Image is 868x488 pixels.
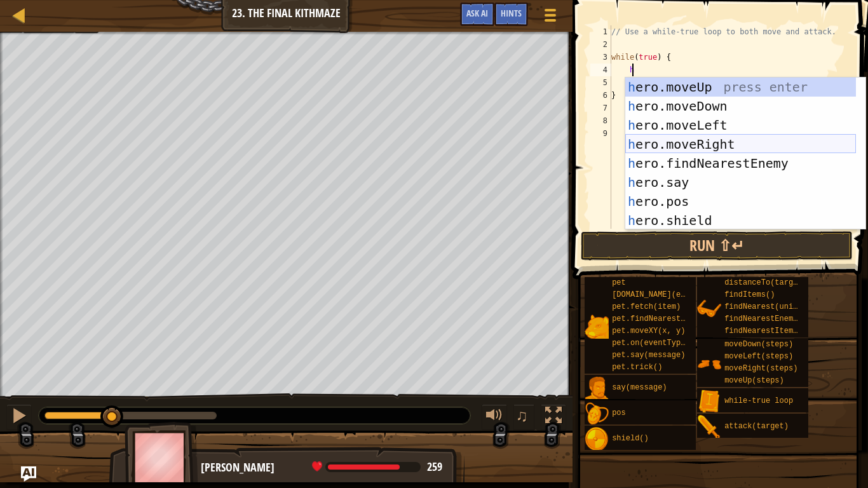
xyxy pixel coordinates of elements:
button: Show game menu [534,3,566,32]
span: attack(target) [724,422,789,431]
span: pet.findNearestByType(type) [612,315,735,323]
button: Ask AI [460,3,494,26]
span: findNearest(units) [724,302,807,311]
button: Toggle fullscreen [541,404,566,430]
img: portrait.png [585,402,609,426]
span: pet.trick() [612,363,662,372]
span: findItems() [724,290,775,299]
span: pet.fetch(item) [612,302,681,311]
img: portrait.png [697,352,721,376]
span: moveRight(steps) [724,364,797,373]
span: while-true loop [724,396,793,405]
span: moveUp(steps) [724,376,784,385]
div: [PERSON_NAME] [201,459,452,476]
span: Ask AI [466,7,488,19]
button: Ctrl + P: Pause [6,404,32,430]
div: 3 [590,51,611,64]
span: pet [612,278,626,287]
span: shield() [612,434,649,443]
span: pos [612,409,626,417]
img: portrait.png [697,297,721,321]
span: Hints [501,7,522,19]
span: pet.say(message) [612,351,685,360]
div: 7 [590,102,611,114]
img: portrait.png [697,415,721,439]
span: [DOMAIN_NAME](enemy) [612,290,703,299]
img: portrait.png [585,315,609,339]
div: 8 [590,114,611,127]
button: Run ⇧↵ [581,231,853,261]
div: 4 [590,64,611,76]
img: portrait.png [585,376,609,400]
div: 2 [590,38,611,51]
div: 5 [590,76,611,89]
span: moveLeft(steps) [724,352,793,361]
span: pet.moveXY(x, y) [612,327,685,335]
span: distanceTo(target) [724,278,807,287]
span: ♫ [516,406,529,425]
span: pet.on(eventType, handler) [612,339,731,348]
span: moveDown(steps) [724,340,793,349]
div: 9 [590,127,611,140]
button: Adjust volume [482,404,507,430]
button: ♫ [513,404,535,430]
span: findNearestItem() [724,327,802,335]
div: 6 [590,89,611,102]
img: portrait.png [697,390,721,414]
div: 1 [590,25,611,38]
span: findNearestEnemy() [724,315,807,323]
img: portrait.png [585,427,609,451]
span: say(message) [612,383,667,392]
div: health: 259 / 323 [312,461,442,473]
span: 259 [427,459,442,475]
button: Ask AI [21,466,36,482]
